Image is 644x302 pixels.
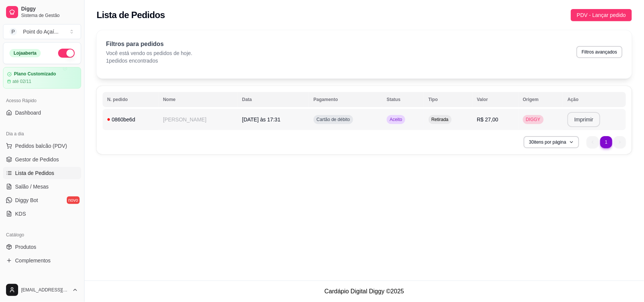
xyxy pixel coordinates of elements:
span: Retirada [430,117,450,123]
th: Origem [518,92,563,107]
div: Catálogo [3,229,81,241]
button: Imprimir [567,112,600,127]
a: Plano Customizadoaté 02/11 [3,67,81,89]
nav: pagination navigation [583,132,630,152]
button: Pedidos balcão (PDV) [3,140,81,152]
a: DiggySistema de Gestão [3,3,81,21]
th: Data [238,92,309,107]
span: Pedidos balcão (PDV) [15,142,67,150]
span: Complementos [15,257,51,264]
span: DIGGY [524,117,542,123]
span: P [9,28,17,35]
span: Cartão de débito [315,117,352,123]
th: Tipo [424,92,473,107]
li: pagination item 1 active [600,136,612,148]
footer: Cardápio Digital Diggy © 2025 [85,281,644,302]
button: PDV - Lançar pedido [571,9,632,21]
th: Nome [158,92,238,107]
div: Dia a dia [3,128,81,140]
a: Dashboard [3,107,81,119]
span: Sistema de Gestão [21,12,78,18]
button: [EMAIL_ADDRESS][DOMAIN_NAME] [3,281,81,299]
div: Loja aberta [9,49,41,57]
span: R$ 27,00 [477,117,498,123]
article: Plano Customizado [14,71,56,77]
th: Valor [472,92,518,107]
th: Status [382,92,424,107]
a: Gestor de Pedidos [3,153,81,166]
a: Complementos [3,254,81,267]
th: N. pedido [103,92,158,107]
div: Acesso Rápido [3,95,81,107]
a: Lista de Pedidos [3,167,81,179]
a: Produtos [3,241,81,253]
span: Aceito [388,117,404,123]
span: Dashboard [15,109,41,117]
button: 30itens por página [524,136,579,148]
span: Lista de Pedidos [15,169,54,177]
span: Gestor de Pedidos [15,156,59,163]
a: Diggy Botnovo [3,194,81,206]
a: KDS [3,208,81,220]
span: Produtos [15,243,36,251]
span: [EMAIL_ADDRESS][DOMAIN_NAME] [21,287,69,293]
a: Salão / Mesas [3,181,81,193]
p: Filtros para pedidos [106,40,192,49]
article: até 02/11 [12,78,31,84]
button: Select a team [3,24,81,39]
div: Point do Açaí ... [23,28,58,35]
th: Ação [563,92,626,107]
button: Alterar Status [58,49,75,58]
td: [PERSON_NAME] [158,109,238,130]
span: KDS [15,210,26,218]
h2: Lista de Pedidos [97,9,165,21]
p: Você está vendo os pedidos de hoje. [106,49,192,57]
span: [DATE] às 17:31 [242,117,281,123]
div: 0860be6d [107,116,154,123]
span: PDV - Lançar pedido [577,11,626,19]
th: Pagamento [309,92,382,107]
p: 1 pedidos encontrados [106,57,192,64]
span: Salão / Mesas [15,183,49,190]
span: Diggy Bot [15,196,38,204]
span: Diggy [21,6,78,12]
button: Filtros avançados [576,46,622,58]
